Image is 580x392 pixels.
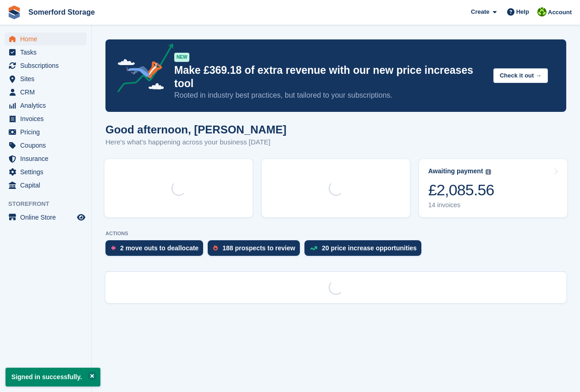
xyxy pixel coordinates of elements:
[322,244,417,252] div: 20 price increase opportunities
[105,123,287,136] h1: Good afternoon, [PERSON_NAME]
[5,211,87,224] a: menu
[110,44,174,96] img: price-adjustments-announcement-icon-8257ccfd72463d97f412b2fc003d46551f7dbcb40ab6d574587a9cd5c0d94...
[471,7,489,17] span: Create
[174,64,486,90] p: Make £369.18 of extra revenue with our new price increases tool
[76,212,87,223] a: Preview store
[419,159,567,217] a: Awaiting payment £2,085.56 14 invoices
[5,72,87,85] a: menu
[105,240,208,260] a: 2 move outs to deallocate
[5,152,87,165] a: menu
[428,201,494,209] div: 14 invoices
[486,169,491,175] img: icon-info-grey-7440780725fd019a000dd9b08b2336e03edf1995a4989e88bcd33f0948082b44.svg
[20,59,75,72] span: Subscriptions
[5,139,87,152] a: menu
[5,166,87,178] a: menu
[20,179,75,192] span: Capital
[5,112,87,125] a: menu
[5,126,87,138] a: menu
[304,240,426,260] a: 20 price increase opportunities
[20,46,75,59] span: Tasks
[20,211,75,224] span: Online Store
[428,167,483,175] div: Awaiting payment
[174,53,189,62] div: NEW
[213,245,218,251] img: prospect-51fa495bee0391a8d652442698ab0144808aea92771e9ea1ae160a38d050c398.svg
[5,99,87,112] a: menu
[111,245,116,251] img: move_outs_to_deallocate_icon-f764333ba52eb49d3ac5e1228854f67142a1ed5810a6f6cc68b1a99e826820c5.svg
[8,199,91,209] span: Storefront
[5,59,87,72] a: menu
[20,139,75,152] span: Coupons
[516,7,529,17] span: Help
[20,99,75,112] span: Analytics
[5,179,87,192] a: menu
[5,33,87,45] a: menu
[428,181,494,199] div: £2,085.56
[25,5,99,20] a: Somerford Storage
[222,244,295,252] div: 188 prospects to review
[493,68,548,83] button: Check it out →
[105,231,566,237] p: ACTIONS
[5,86,87,99] a: menu
[310,246,317,250] img: price_increase_opportunities-93ffe204e8149a01c8c9dc8f82e8f89637d9d84a8eef4429ea346261dce0b2c0.svg
[20,112,75,125] span: Invoices
[20,86,75,99] span: CRM
[548,8,572,17] span: Account
[5,46,87,59] a: menu
[6,368,100,386] p: Signed in successfully.
[208,240,304,260] a: 188 prospects to review
[174,90,486,100] p: Rooted in industry best practices, but tailored to your subscriptions.
[537,7,547,17] img: Michael Llewellen Palmer
[105,137,287,148] p: Here's what's happening across your business [DATE]
[20,72,75,85] span: Sites
[20,126,75,138] span: Pricing
[20,152,75,165] span: Insurance
[20,33,75,45] span: Home
[7,6,21,19] img: stora-icon-8386f47178a22dfd0bd8f6a31ec36ba5ce8667c1dd55bd0f319d3a0aa187defe.svg
[120,244,199,252] div: 2 move outs to deallocate
[20,166,75,178] span: Settings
